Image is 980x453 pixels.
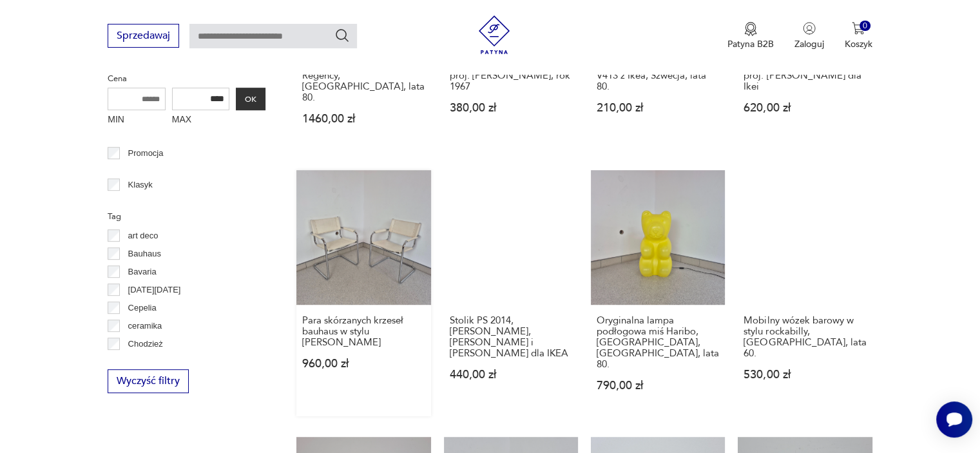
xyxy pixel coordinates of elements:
[128,229,159,243] p: art deco
[128,301,157,315] p: Cepelia
[803,22,816,35] img: Ikonka użytkownika
[597,315,719,370] h3: Oryginalna lampa podłogowa miś Haribo, [GEOGRAPHIC_DATA], [GEOGRAPHIC_DATA], lata 80.
[236,88,265,110] button: OK
[108,24,179,48] button: Sprzedawaj
[128,265,157,279] p: Bavaria
[591,170,725,416] a: Oryginalna lampa podłogowa miś Haribo, Messow, Niemcy, lata 80.Oryginalna lampa podłogowa miś Har...
[302,358,425,369] p: 960,00 zł
[597,102,719,113] p: 210,00 zł
[302,59,425,103] h3: Konsola w stylu Hollywood Regency, [GEOGRAPHIC_DATA], lata 80.
[302,113,425,124] p: 1460,00 zł
[794,38,824,50] p: Zaloguj
[108,72,265,86] p: Cena
[738,170,872,416] a: Mobilny wózek barowy w stylu rockabilly, Niemcy, lata 60.Mobilny wózek barowy w stylu rockabilly,...
[108,32,179,41] a: Sprzedawaj
[302,315,425,348] h3: Para skórzanych krzeseł bauhaus w stylu [PERSON_NAME]
[845,22,872,50] button: 0Koszyk
[597,380,719,391] p: 790,00 zł
[936,401,972,438] iframe: Smartsupp widget button
[108,209,265,224] p: Tag
[128,178,153,192] p: Klasyk
[727,38,774,50] p: Patyna B2B
[128,319,162,333] p: ceramika
[128,283,181,297] p: [DATE][DATE]
[450,369,572,380] p: 440,00 zł
[845,38,872,50] p: Koszyk
[450,315,572,359] h3: Stolik PS 2014, [PERSON_NAME], [PERSON_NAME] i [PERSON_NAME] dla IKEA
[852,22,865,35] img: Ikona koszyka
[744,102,866,113] p: 620,00 zł
[727,22,774,50] button: Patyna B2B
[794,22,824,50] button: Zaloguj
[128,355,160,369] p: Ćmielów
[744,369,866,380] p: 530,00 zł
[450,102,572,113] p: 380,00 zł
[108,369,189,393] button: Wyczyść filtry
[597,59,719,92] h3: Lampa ścienna / kinkiet V413 z Ikea, Szwecja, lata 80.
[172,110,230,131] label: MAX
[128,247,161,261] p: Bauhaus
[128,337,163,351] p: Chodzież
[860,21,870,32] div: 0
[727,22,774,50] a: Ikona medaluPatyna B2B
[475,15,514,54] img: Patyna - sklep z meblami i dekoracjami vintage
[296,170,430,416] a: Para skórzanych krzeseł bauhaus w stylu Marcel BreuerPara skórzanych krzeseł bauhaus w stylu [PER...
[108,110,166,131] label: MIN
[128,146,164,160] p: Promocja
[744,59,866,92] h3: Wieszak ścienny "Mina", proj. [PERSON_NAME] dla Ikei
[744,315,866,359] h3: Mobilny wózek barowy w stylu rockabilly, [GEOGRAPHIC_DATA], lata 60.
[450,59,572,92] h3: Lampa wisząca “Billiard”, proj. [PERSON_NAME], rok 1967
[444,170,578,416] a: Stolik PS 2014, T. Richards, C. Brill i A. Williams dla IKEAStolik PS 2014, [PERSON_NAME], [PERSO...
[334,28,350,43] button: Szukaj
[744,22,757,36] img: Ikona medalu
